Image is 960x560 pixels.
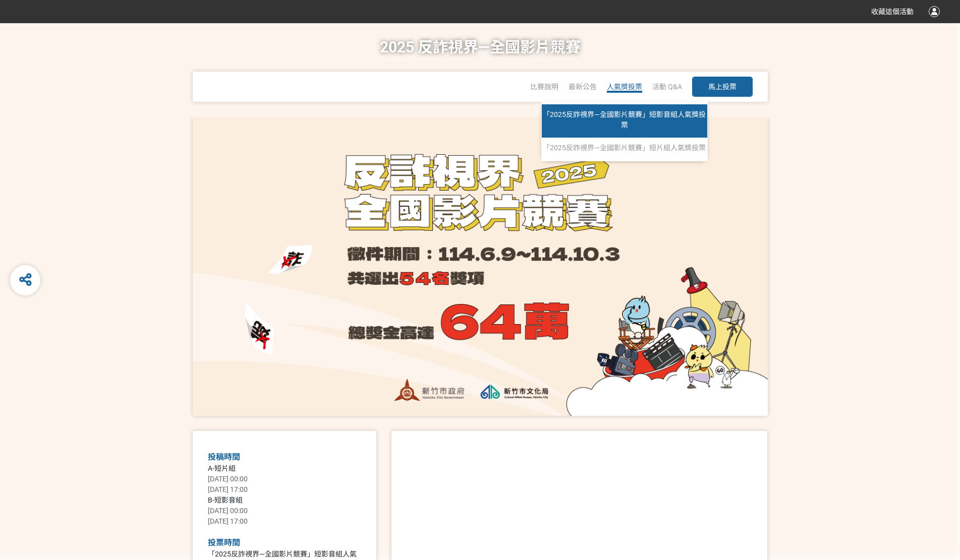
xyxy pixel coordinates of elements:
span: [DATE] 17:00 [208,517,248,525]
span: 投稿時間 [208,452,240,462]
span: 「2025反詐視界—全國影片競賽」短影音組人氣獎投票 [543,110,706,129]
a: 最新公告 [569,83,597,91]
span: 投票時間 [208,538,240,547]
span: [DATE] 00:00 [208,507,248,515]
span: 人氣獎投票 [607,83,642,91]
span: [DATE] 17:00 [208,485,248,493]
span: [DATE] 00:00 [208,475,248,483]
h1: 2025 反詐視界—全國影片競賽 [380,23,581,72]
span: 馬上投票 [708,83,737,91]
span: 收藏這個活動 [871,8,914,16]
span: 「2025反詐視界—全國影片競賽」短片組人氣獎投票 [543,144,706,152]
a: 活動 Q&A [652,83,682,91]
a: 「2025反詐視界—全國影片競賽」短影音組人氣獎投票 [542,104,707,138]
button: 馬上投票 [692,77,753,97]
span: B-短影音組 [208,496,243,504]
span: A-短片組 [208,464,236,472]
a: 比賽說明 [530,83,558,91]
a: 「2025反詐視界—全國影片競賽」短片組人氣獎投票 [542,138,707,158]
